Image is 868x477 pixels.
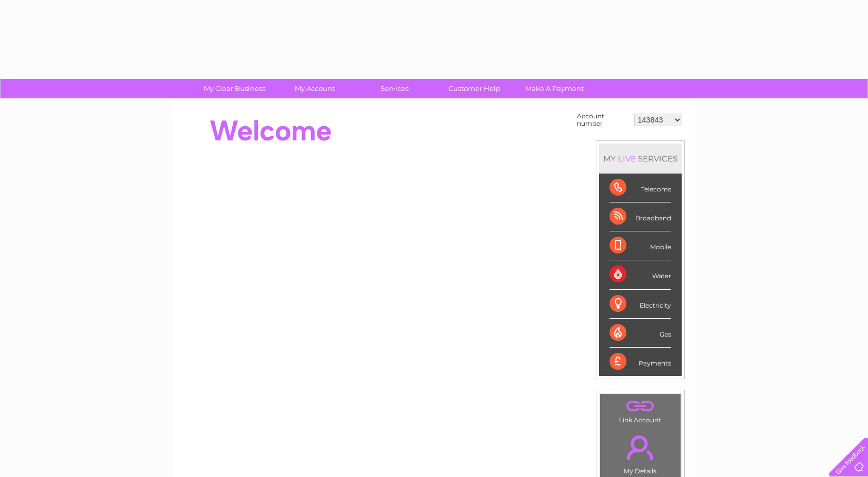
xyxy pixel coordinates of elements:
div: Payments [610,348,671,376]
div: LIVE [616,154,638,164]
td: Link Account [600,393,681,427]
a: . [603,429,678,466]
div: Telecoms [610,174,671,202]
a: My Clear Business [191,79,278,98]
a: Services [351,79,438,98]
div: Broadband [610,202,671,231]
a: Customer Help [431,79,518,98]
div: MY SERVICES [599,144,682,174]
a: Make A Payment [511,79,598,98]
div: Electricity [610,290,671,319]
div: Gas [610,319,671,348]
div: Water [610,260,671,289]
a: . [603,397,678,415]
a: My Account [271,79,358,98]
div: Mobile [610,231,671,260]
td: Account number [574,110,632,130]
